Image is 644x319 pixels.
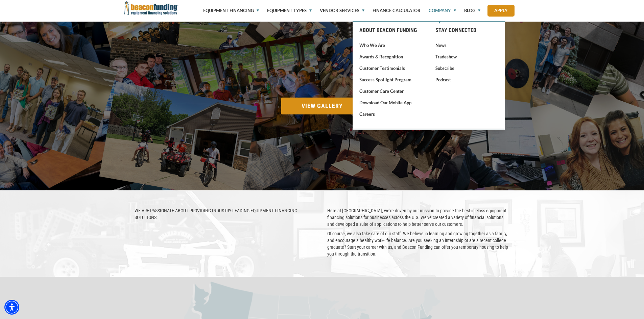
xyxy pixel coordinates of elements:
a: About Beacon Funding [359,24,422,36]
a: Podcast [435,76,498,83]
a: Customer Testimonials [359,65,422,72]
p: Of course, we also take care of our staff. We believe in learning and growing together as a famil... [327,230,510,257]
a: Success Spotlight Program [359,76,422,83]
a: Stay Connected [435,24,498,36]
div: Accessibility Menu [4,300,19,315]
a: Careers [359,111,422,117]
a: Awards & Recognition [359,53,422,60]
a: Tradeshow [435,53,498,60]
a: Subscribe [435,65,498,72]
p: WE ARE PASSIONATE ABOUT PROVIDING INDUSTRY-LEADING EQUIPMENT FINANCING SOLUTIONS [135,207,317,221]
a: Apply [487,5,515,17]
a: Who We Are [359,42,422,49]
p: Here at [GEOGRAPHIC_DATA], we're driven by our mission to provide the best-in-class equipment fin... [327,207,510,228]
a: Download our Mobile App [359,99,422,106]
img: Beacon Funding Corporation [124,1,178,15]
a: Customer Care Center [359,88,422,95]
a: News [435,42,498,49]
a: Beacon Funding Corporation [124,5,178,10]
